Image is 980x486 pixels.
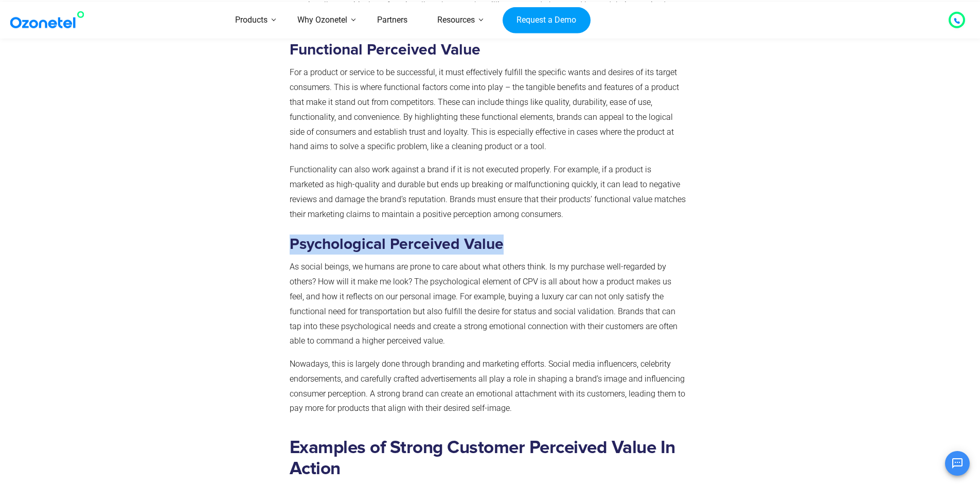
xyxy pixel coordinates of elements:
[220,2,282,39] a: Products
[290,67,679,151] span: For a product or service to be successful, it must effectively fulfill the specific wants and des...
[362,2,422,39] a: Partners
[945,451,970,476] button: Open chat
[290,262,678,346] span: As social beings, we humans are prone to care about what others think. Is my purchase well-regard...
[290,42,480,58] strong: Functional Perceived Value
[290,359,685,413] span: Nowadays, this is largely done through branding and marketing efforts. Social media influencers, ...
[422,2,490,39] a: Resources
[503,7,591,33] a: Request a Demo
[290,237,504,252] strong: Psychological Perceived Value
[290,165,686,219] span: Functionality can also work against a brand if it is not executed properly. For example, if a pro...
[282,2,362,39] a: Why Ozonetel
[290,439,675,478] strong: Examples of Strong Customer Perceived Value In Action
